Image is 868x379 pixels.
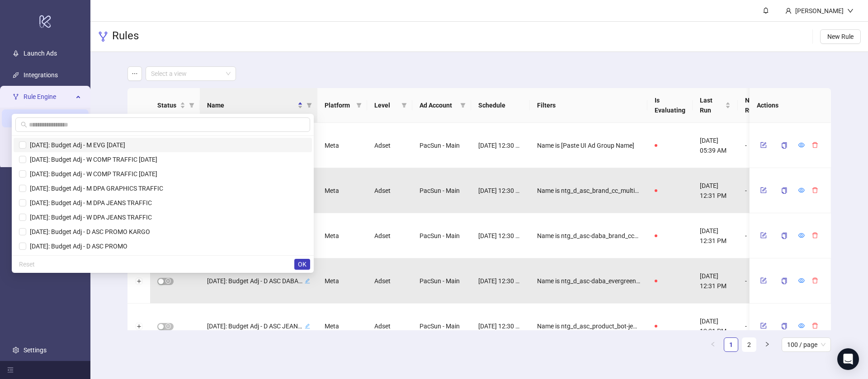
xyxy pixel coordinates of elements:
span: fork [13,94,19,100]
span: [DATE]: Budget Adj - W COMP TRAFFIC [DATE] [26,170,157,178]
span: Next Run [745,95,769,115]
button: form [757,275,770,286]
span: edit [305,323,310,329]
span: [DATE]: Budget Adj - M DPA JEANS TRAFFIC [26,199,152,206]
span: delete [812,277,818,284]
span: eye [798,187,805,193]
span: Ad Account [420,100,457,110]
span: [DATE]: Budget Adj - D ASC PROMO [26,243,127,250]
a: eye [798,187,805,194]
span: [DATE] 12:30 PM [478,276,523,286]
li: 2 [742,337,756,352]
button: form [757,140,770,150]
span: filter [458,98,467,112]
th: Schedule [471,88,530,123]
span: [DATE]: Budget Adj - M EVG [DATE] [26,141,125,149]
th: Actions [750,88,831,123]
span: form [760,232,767,239]
span: copy [781,142,788,149]
div: PacSun - Main [412,213,471,258]
button: copy [774,319,795,333]
span: copy [781,278,788,284]
a: eye [798,142,805,149]
span: Platform [325,100,353,110]
span: filter [354,98,363,112]
span: filter [460,103,466,108]
span: [DATE]: Budget Adj - D ASC PROMO KARGO [26,228,150,235]
span: bell [763,7,769,14]
th: Next Run [738,88,783,123]
span: filter [356,103,362,108]
button: delete [808,275,822,286]
span: delete [812,142,818,148]
span: Status [157,100,178,110]
a: Integrations [24,71,58,79]
span: menu-fold [7,367,14,373]
span: delete [812,323,818,329]
span: filter [307,103,312,108]
span: Name is ntg_d_asc_brand_cc_multi_meta_purch_max_autob_site_all_1dc0dv_mar25_fna [537,186,640,196]
span: eye [798,232,805,239]
div: - [738,258,783,304]
button: Expand row [135,278,142,285]
span: [DATE] 12:30 PM [478,140,523,150]
button: left [706,337,720,352]
a: 2 [742,338,756,351]
div: Adset [367,258,412,304]
span: [DATE]: Budget Adj - D ASC DABA EVG [207,276,303,286]
span: left [710,342,716,347]
span: [DATE]: Budget Adj - D ASC JEANS [DATE] [207,321,303,331]
th: Is Evaluating [647,88,693,123]
h3: Rules [112,29,139,44]
div: Meta [317,304,367,349]
div: [DATE] 12:31 PM [693,304,738,349]
span: Name is ntg_d_asc_product_bot-jeans-pants_multi_meta_purch_max_autob_site-plat_all_1dc0dv_jul25_fna [537,321,640,331]
span: delete [812,232,818,239]
span: Name is ntg_d_asc-daba_brand_cc_multi_meta_purch_max_autob_site-plat_all_1dc0dv_mar25_fna [537,231,640,241]
div: [DATE] 12:31 PM [693,168,738,213]
div: - [738,123,783,168]
a: Settings [24,346,47,354]
div: Meta [317,213,367,258]
div: Adset [367,304,412,349]
span: eye [798,277,805,284]
button: Expand row [135,323,142,330]
a: eye [798,232,805,239]
div: Meta [317,123,367,168]
span: edit [305,278,310,284]
span: [DATE] 12:30 PM [478,231,523,241]
span: copy [781,233,788,239]
button: delete [808,185,822,196]
span: [DATE]: Budget Adj - W COMP TRAFFIC [DATE] [26,156,157,163]
button: form [757,320,770,331]
span: filter [401,103,407,108]
div: Adset [367,123,412,168]
span: [DATE]: Budget Adj - M DPA GRAPHICS TRAFFIC [26,185,163,192]
span: Level [374,100,398,110]
li: Previous Page [706,337,720,352]
div: PacSun - Main [412,168,471,213]
div: Meta [317,168,367,213]
span: ellipsis [132,70,138,77]
span: Name is [Paste UI Ad Group Name] [537,140,634,150]
span: form [760,277,767,284]
button: delete [808,320,822,331]
button: OK [294,259,310,270]
span: search [21,122,27,128]
div: [DATE] 05:39 AM [693,123,738,168]
li: 1 [724,337,738,352]
span: Name is ntg_d_asc-daba_evergreen_cc_multi_purch_max_autob_site-plat_all_1dc0dv_mar25_fna [537,276,640,286]
a: eye [798,277,805,285]
span: eye [798,323,805,329]
a: eye [798,323,805,330]
div: - [738,213,783,258]
span: copy [781,323,788,329]
span: [DATE] 12:30 PM [478,321,523,331]
button: New Rule [820,29,861,44]
span: filter [189,103,194,108]
div: - [738,304,783,349]
div: PacSun - Main [412,258,471,304]
div: PacSun - Main [412,304,471,349]
span: Rule Engine [24,88,73,106]
span: Last Run [700,95,723,115]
